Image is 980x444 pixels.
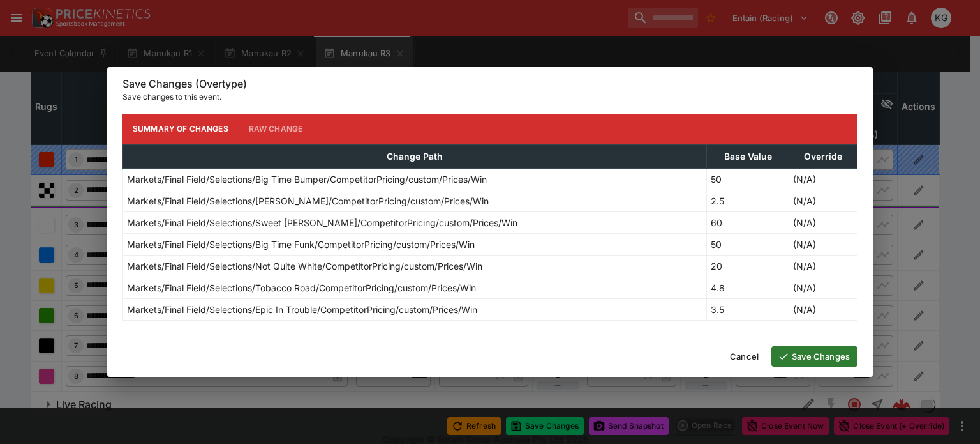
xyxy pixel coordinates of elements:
[789,211,857,233] td: (N/A)
[789,277,857,298] td: (N/A)
[127,238,475,251] p: Markets/Final Field/Selections/Big Time Funk/CompetitorPricing/custom/Prices/Win
[127,303,477,316] p: Markets/Final Field/Selections/Epic In Trouble/CompetitorPricing/custom/Prices/Win
[707,255,789,277] td: 20
[127,259,482,273] p: Markets/Final Field/Selections/Not Quite White/CompetitorPricing/custom/Prices/Win
[127,281,476,295] p: Markets/Final Field/Selections/Tobacco Road/CompetitorPricing/custom/Prices/Win
[707,144,789,168] th: Base Value
[722,346,766,367] button: Cancel
[789,255,857,277] td: (N/A)
[127,216,517,229] p: Markets/Final Field/Selections/Sweet [PERSON_NAME]/CompetitorPricing/custom/Prices/Win
[771,346,857,367] button: Save Changes
[789,190,857,211] td: (N/A)
[707,277,789,298] td: 4.8
[789,168,857,190] td: (N/A)
[239,114,313,144] button: Raw Change
[707,190,789,211] td: 2.5
[127,194,489,208] p: Markets/Final Field/Selections/[PERSON_NAME]/CompetitorPricing/custom/Prices/Win
[707,233,789,255] td: 50
[707,298,789,320] td: 3.5
[122,114,239,144] button: Summary of Changes
[122,77,857,91] h6: Save Changes (Overtype)
[789,144,857,168] th: Override
[123,144,707,168] th: Change Path
[127,172,487,186] p: Markets/Final Field/Selections/Big Time Bumper/CompetitorPricing/custom/Prices/Win
[707,211,789,233] td: 60
[122,91,857,103] p: Save changes to this event.
[789,298,857,320] td: (N/A)
[789,233,857,255] td: (N/A)
[707,168,789,190] td: 50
